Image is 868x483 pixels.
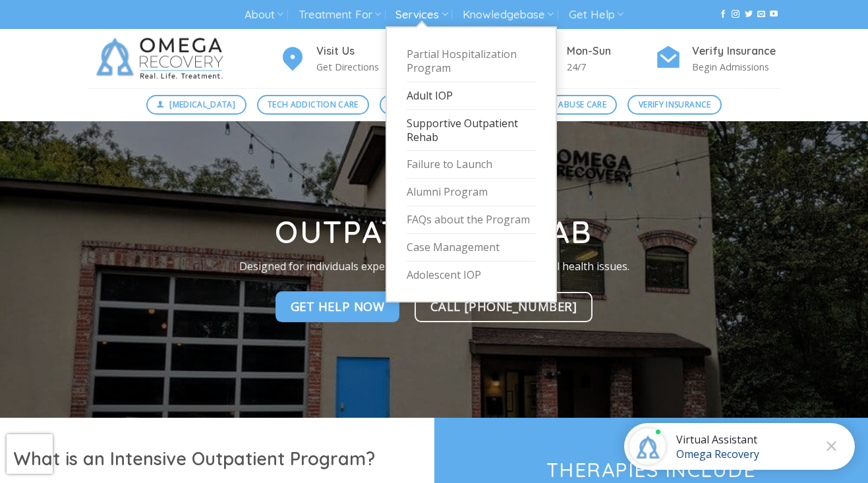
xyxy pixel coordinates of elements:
[275,213,593,251] strong: Outpatient Rehab
[88,29,237,88] img: Omega Recovery
[499,95,617,115] a: Substance Abuse Care
[745,10,753,19] a: Follow on Twitter
[275,292,400,322] a: Get Help NOw
[407,262,536,289] a: Adolescent IOP
[692,59,780,74] p: Begin Admissions
[380,95,488,115] a: Mental Health Care
[245,3,283,27] a: About
[455,460,846,480] h3: Therapies Include
[407,179,536,206] a: Alumni Program
[291,297,385,316] span: Get Help NOw
[268,98,359,111] span: Tech Addiction Care
[221,258,648,275] p: Designed for individuals experience substance abuse and mental health issues.
[299,3,381,27] a: Treatment For
[627,95,722,115] a: Verify Insurance
[407,234,536,262] a: Case Management
[407,206,536,234] a: FAQs about the Program
[279,43,405,75] a: Visit Us Get Directions
[430,297,577,316] span: Call [PHONE_NUMBER]
[567,59,655,74] p: 24/7
[407,82,536,110] a: Adult IOP
[569,3,623,27] a: Get Help
[719,10,727,19] a: Follow on Facebook
[407,41,536,82] a: Partial Hospitalization Program
[316,59,405,74] p: Get Directions
[770,10,778,19] a: Follow on YouTube
[407,151,536,179] a: Failure to Launch
[567,43,655,60] h4: Mon-Sun
[639,98,711,111] span: Verify Insurance
[692,43,780,60] h4: Verify Insurance
[415,292,593,322] a: Call [PHONE_NUMBER]
[395,3,448,27] a: Services
[257,95,370,115] a: Tech Addiction Care
[510,98,606,111] span: Substance Abuse Care
[169,98,235,111] span: [MEDICAL_DATA]
[13,447,421,470] h1: What is an Intensive Outpatient Program?
[316,43,405,60] h4: Visit Us
[463,3,554,27] a: Knowledgebase
[757,10,765,19] a: Send us an email
[407,110,536,152] a: Supportive Outpatient Rehab
[732,10,739,19] a: Follow on Instagram
[146,95,246,115] a: [MEDICAL_DATA]
[655,43,780,75] a: Verify Insurance Begin Admissions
